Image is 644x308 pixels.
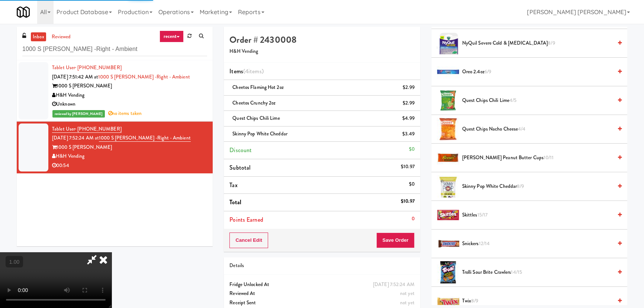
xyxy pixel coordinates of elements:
[52,64,122,71] a: Tablet User· [PHONE_NUMBER]
[518,125,525,132] span: 4/4
[229,146,252,154] span: Discount
[75,125,122,132] span: · [PHONE_NUMBER]
[400,290,415,297] span: not yet
[243,67,264,76] span: (4 )
[229,261,414,270] div: Details
[50,32,73,42] a: reviewed
[229,280,414,289] div: Fridge Unlocked At
[403,83,415,92] div: $2.99
[99,134,191,142] a: 1000 S [PERSON_NAME] -Right - Ambient
[459,211,622,220] div: Skittles15/17
[402,129,415,139] div: $3.49
[232,99,276,106] span: Cheetos Crunchy 2oz
[403,99,415,108] div: $2.99
[511,269,522,276] span: 14/15
[229,232,268,248] button: Cancel Edit
[98,73,190,80] a: 1000 S [PERSON_NAME] -Right - Ambient
[412,214,415,224] div: 0
[459,125,622,134] div: Quest Chips Nacho Cheese4/4
[462,268,612,277] span: Trolli Sour Brite Crawlers
[459,96,622,105] div: Quest Chips Chili Lime4/5
[232,115,280,122] span: Quest Chips Chili Lime
[52,134,99,141] span: [DATE] 7:52:24 AM at
[462,211,612,220] span: Skittles
[373,280,415,289] div: [DATE] 7:52:24 AM
[52,143,207,152] div: 1000 S [PERSON_NAME]
[17,60,213,122] li: Tablet User· [PHONE_NUMBER][DATE] 7:51:42 AM at1000 S [PERSON_NAME] -Right - Ambient1000 S [PERSO...
[229,298,414,308] div: Receipt Sent
[52,110,105,118] span: reviewed by [PERSON_NAME]
[462,96,612,105] span: Quest Chips Chili Lime
[401,162,415,171] div: $10.97
[17,122,213,173] li: Tablet User· [PHONE_NUMBER][DATE] 7:52:24 AM at1000 S [PERSON_NAME] -Right - Ambient1000 S [PERSO...
[52,152,207,161] div: H&H Vending
[548,39,555,46] span: 8/9
[229,163,251,172] span: Subtotal
[509,97,516,104] span: 4/5
[477,211,487,218] span: 15/17
[462,125,612,134] span: Quest Chips Nacho Cheese
[471,297,478,304] span: 8/9
[459,268,622,277] div: Trolli Sour Brite Crawlers14/15
[462,39,612,48] span: NyQuil Severe Cold & [MEDICAL_DATA]
[229,35,414,45] h4: Order # 2430008
[544,154,554,161] span: 10/11
[462,239,612,248] span: Snickers
[459,296,622,306] div: Twix8/9
[462,67,612,77] span: Oreo 2.4oz
[462,182,612,191] span: Skinny Pop White Cheddar
[17,6,30,19] img: Micromart
[248,67,262,76] ng-pluralize: items
[459,153,622,163] div: [PERSON_NAME] Peanut Butter Cups10/11
[52,81,207,91] div: 1000 S [PERSON_NAME]
[376,232,414,248] button: Save Order
[22,42,207,56] input: Search vision orders
[108,110,142,117] span: no items taken
[402,114,415,123] div: $4.99
[409,145,414,154] div: $0
[401,197,415,206] div: $10.97
[229,67,263,76] span: Items
[229,215,263,224] span: Points Earned
[52,73,98,80] span: [DATE] 7:51:42 AM at
[229,181,237,189] span: Tax
[52,100,207,109] div: Unknown
[229,289,414,298] div: Reviewed At
[459,239,622,248] div: Snickers12/14
[462,296,612,306] span: Twix
[160,31,184,42] a: recent
[517,183,524,190] span: 8/9
[479,240,490,247] span: 12/14
[459,182,622,191] div: Skinny Pop White Cheddar8/9
[232,130,287,137] span: Skinny Pop White Cheddar
[462,153,612,163] span: [PERSON_NAME] Peanut Butter Cups
[52,91,207,100] div: H&H Vending
[229,198,241,206] span: Total
[459,67,622,77] div: Oreo 2.4oz6/9
[409,180,414,189] div: $0
[400,299,415,306] span: not yet
[52,161,207,170] div: 00:54
[232,84,283,91] span: Cheetos Flaming Hot 2oz
[75,64,122,71] span: · [PHONE_NUMBER]
[229,49,414,54] h5: H&H Vending
[52,125,122,133] a: Tablet User· [PHONE_NUMBER]
[459,39,622,48] div: NyQuil Severe Cold & [MEDICAL_DATA]8/9
[484,68,491,75] span: 6/9
[31,32,46,42] a: inbox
